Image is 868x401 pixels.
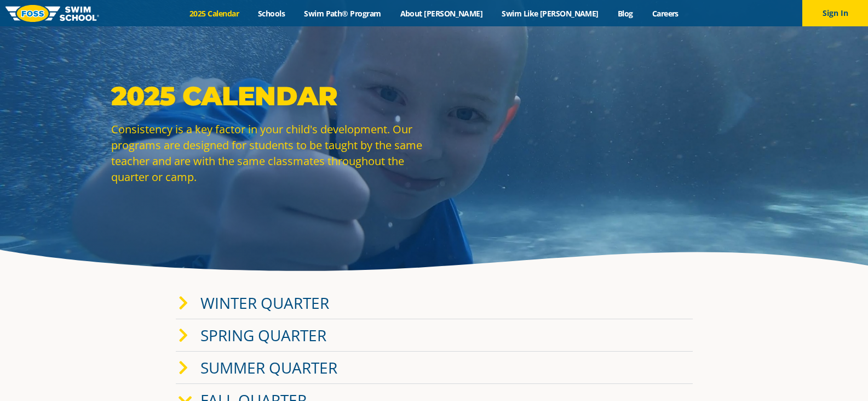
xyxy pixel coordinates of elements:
[295,8,390,19] a: Swim Path® Program
[492,8,608,19] a: Swim Like [PERSON_NAME]
[111,121,429,185] p: Consistency is a key factor in your child's development. Our programs are designed for students t...
[200,292,329,313] a: Winter Quarter
[249,8,295,19] a: Schools
[111,80,337,112] strong: 2025 Calendar
[390,8,492,19] a: About [PERSON_NAME]
[642,8,688,19] a: Careers
[200,357,337,378] a: Summer Quarter
[5,5,99,22] img: FOSS Swim School Logo
[608,8,642,19] a: Blog
[200,325,326,346] a: Spring Quarter
[180,8,249,19] a: 2025 Calendar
